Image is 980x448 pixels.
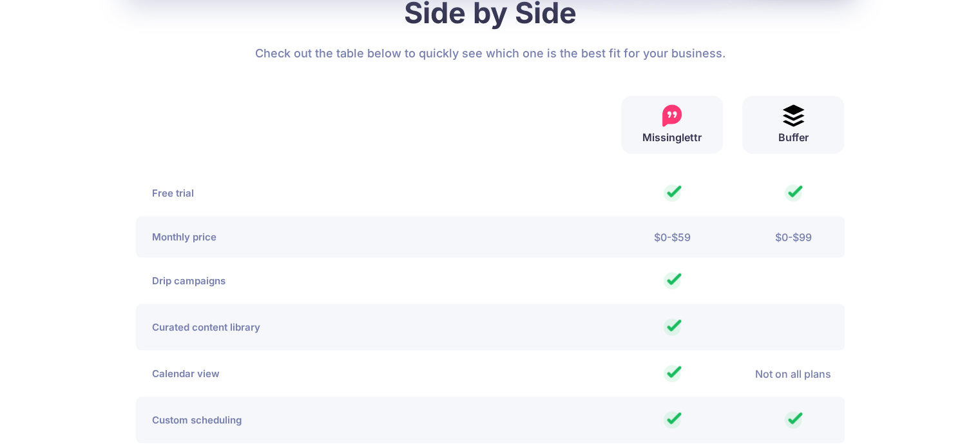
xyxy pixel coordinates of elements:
[733,364,854,384] div: Not on all plans
[630,130,714,145] p: Missinglettr
[733,229,854,245] div: $0-$99
[136,366,220,382] p: Calendar view
[136,43,845,64] p: Check out the table below to quickly see which one is the best fit for your business.
[136,413,242,428] p: Custom scheduling
[136,229,216,245] p: Monthly price
[136,320,260,335] p: Curated content library
[751,130,835,145] p: Buffer
[136,273,226,289] p: Drip campaigns
[136,186,194,201] p: Free trial
[611,229,733,245] div: $0-$59
[783,105,804,127] img: Buffer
